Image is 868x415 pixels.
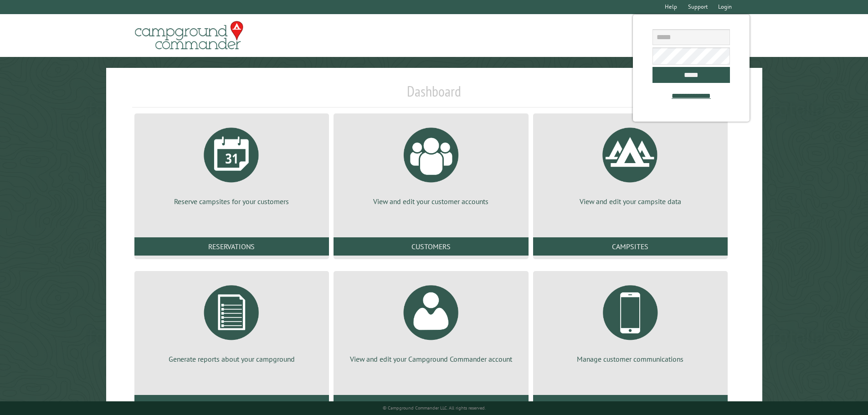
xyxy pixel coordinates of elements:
[544,354,717,364] p: Manage customer communications
[334,237,528,256] a: Customers
[544,196,717,206] p: View and edit your campsite data
[132,18,246,53] img: Campground Commander
[145,354,318,364] p: Generate reports about your campground
[544,121,717,206] a: View and edit your campsite data
[383,405,486,411] small: © Campground Commander LLC. All rights reserved.
[533,395,728,413] a: Communications
[145,278,318,364] a: Generate reports about your campground
[132,82,736,108] h1: Dashboard
[344,196,517,206] p: View and edit your customer accounts
[145,121,318,206] a: Reserve campsites for your customers
[134,237,329,256] a: Reservations
[344,278,517,364] a: View and edit your Campground Commander account
[344,354,517,364] p: View and edit your Campground Commander account
[334,395,528,413] a: Account
[544,278,717,364] a: Manage customer communications
[145,196,318,206] p: Reserve campsites for your customers
[533,237,728,256] a: Campsites
[344,121,517,206] a: View and edit your customer accounts
[134,395,329,413] a: Reports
